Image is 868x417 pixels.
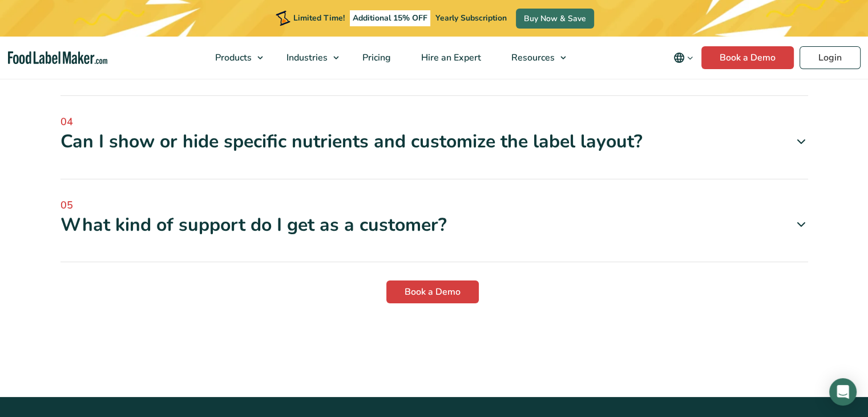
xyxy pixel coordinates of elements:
div: Can I show or hide specific nutrients and customize the label layout? [60,130,808,154]
span: 05 [60,198,808,213]
a: Products [200,37,269,79]
span: Industries [283,51,329,64]
a: Hire an Expert [406,37,494,79]
a: 05 What kind of support do I get as a customer? [60,198,808,237]
span: Pricing [359,51,392,64]
a: Buy Now & Save [516,9,594,29]
div: Open Intercom Messenger [829,378,857,406]
a: Login [800,46,861,69]
a: Food Label Maker homepage [8,51,107,65]
span: Hire an Expert [418,51,482,64]
a: Pricing [348,37,403,79]
span: 04 [60,114,808,130]
a: Resources [496,37,572,79]
button: Change language [665,46,701,69]
a: 04 Can I show or hide specific nutrients and customize the label layout? [60,114,808,154]
span: Additional 15% OFF [350,10,430,26]
a: Book a Demo [701,46,794,69]
span: Limited Time! [293,13,345,23]
div: What kind of support do I get as a customer? [60,213,808,237]
span: Yearly Subscription [435,13,507,23]
a: Book a Demo [386,280,479,303]
span: Resources [508,51,556,64]
a: Industries [272,37,345,79]
span: Products [212,51,253,64]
